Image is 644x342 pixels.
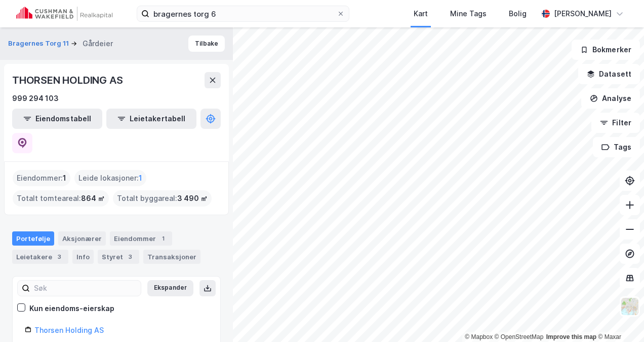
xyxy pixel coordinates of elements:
[106,109,196,129] button: Leietakertabell
[54,252,64,262] div: 3
[188,36,225,52] button: Tilbake
[74,170,146,186] div: Leide lokasjoner :
[149,6,337,21] input: Søk på adresse, matrikkel, gårdeiere, leietakere eller personer
[58,231,106,246] div: Aksjonærer
[13,170,70,186] div: Eiendommer :
[143,250,200,264] div: Transaksjoner
[72,250,94,264] div: Info
[593,137,640,157] button: Tags
[591,113,640,133] button: Filter
[177,192,208,204] span: 3 490 ㎡
[147,280,193,296] button: Ekspander
[465,333,493,340] a: Mapbox
[13,190,109,207] div: Totalt tomteareal :
[98,250,139,264] div: Styret
[113,190,212,207] div: Totalt byggareal :
[593,293,644,342] iframe: Chat Widget
[16,7,112,21] img: cushman-wakefield-realkapital-logo.202ea83816669bd177139c58696a8fa1.svg
[29,302,114,315] div: Kun eiendoms-eierskap
[34,326,104,334] a: Thorsen Holding AS
[450,8,487,20] div: Mine Tags
[81,192,105,204] span: 864 ㎡
[12,92,59,105] div: 999 294 103
[63,172,66,184] span: 1
[8,39,71,49] button: Bragernes Torg 11
[30,281,141,296] input: Søk
[12,231,54,246] div: Portefølje
[83,38,113,50] div: Gårdeier
[495,333,544,340] a: OpenStreetMap
[546,333,596,340] a: Improve this map
[139,172,142,184] span: 1
[578,64,640,84] button: Datasett
[12,109,102,129] button: Eiendomstabell
[509,8,527,20] div: Bolig
[554,8,612,20] div: [PERSON_NAME]
[110,231,172,246] div: Eiendommer
[572,40,640,60] button: Bokmerker
[125,252,135,262] div: 3
[593,293,644,342] div: Kontrollprogram for chat
[12,72,125,88] div: THORSEN HOLDING AS
[581,88,640,109] button: Analyse
[12,250,68,264] div: Leietakere
[414,8,428,20] div: Kart
[158,233,168,244] div: 1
